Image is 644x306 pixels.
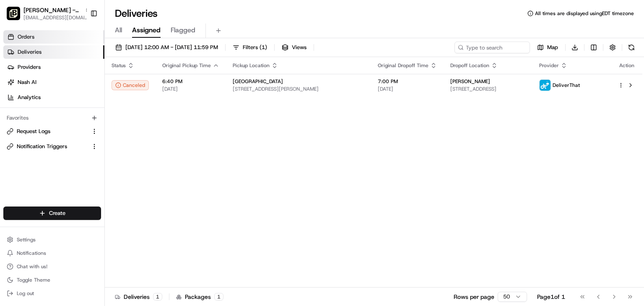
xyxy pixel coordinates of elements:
[8,122,22,135] img: Brittany Newman
[3,91,104,104] a: Analytics
[17,153,23,160] img: 1736555255976-a54dd68f-1ca7-489b-9aae-adbdc363a1c4
[233,78,283,85] span: [GEOGRAPHIC_DATA]
[17,290,34,297] span: Log out
[533,42,562,53] button: Map
[3,45,104,59] a: Deliveries
[214,293,223,301] div: 1
[626,42,637,53] button: Refresh
[49,209,65,217] span: Create
[132,25,161,35] span: Assigned
[233,62,270,69] span: Pickup Location
[115,7,158,20] h1: Deliveries
[454,42,530,53] input: Type to search
[115,293,162,301] div: Deliveries
[450,78,490,85] span: [PERSON_NAME]
[74,152,91,159] span: [DATE]
[153,293,162,301] div: 1
[3,207,101,220] button: Create
[162,62,211,69] span: Original Pickup Time
[3,30,104,44] a: Orders
[17,187,64,196] span: Knowledge Base
[18,94,41,101] span: Analytics
[3,125,101,138] button: Request Logs
[8,109,54,115] div: Past conversations
[3,274,101,286] button: Toggle Theme
[535,10,634,17] span: All times are displayed using EDT timezone
[378,62,428,69] span: Original Dropoff Time
[68,184,138,199] a: 💻API Documentation
[83,208,101,214] span: Pylon
[17,236,36,243] span: Settings
[3,234,101,246] button: Settings
[17,263,47,270] span: Chat with us!
[112,62,126,69] span: Status
[17,128,50,135] span: Request Logs
[7,143,88,150] a: Notification Triggers
[8,33,153,47] p: Welcome 👋
[112,42,222,53] button: [DATE] 12:00 AM - [DATE] 11:59 PM
[70,130,73,136] span: •
[539,62,559,69] span: Provider
[618,62,636,69] div: Action
[450,62,489,69] span: Dropoff Location
[233,86,364,92] span: [STREET_ADDRESS][PERSON_NAME]
[74,130,91,136] span: [DATE]
[7,7,20,20] img: Pei Wei - Uptown
[7,128,88,135] a: Request Logs
[38,80,138,88] div: Start new chat
[17,143,67,150] span: Notification Triggers
[3,111,101,125] div: Favorites
[3,247,101,259] button: Notifications
[162,86,219,92] span: [DATE]
[3,140,101,153] button: Notification Triggers
[143,82,153,92] button: Start new chat
[8,8,25,25] img: Nash
[70,152,73,159] span: •
[115,25,122,35] span: All
[378,78,437,85] span: 7:00 PM
[18,63,41,71] span: Providers
[378,86,437,92] span: [DATE]
[8,144,22,158] img: Masood Aslam
[23,6,81,14] button: [PERSON_NAME] - [GEOGRAPHIC_DATA]
[547,44,558,51] span: Map
[292,44,306,51] span: Views
[26,130,68,136] span: [PERSON_NAME]
[59,207,101,214] a: Powered byPylon
[130,107,153,117] button: See all
[112,80,149,90] button: Canceled
[450,86,526,92] span: [STREET_ADDRESS]
[3,76,104,89] a: Nash AI
[176,293,223,301] div: Packages
[23,14,91,21] button: [EMAIL_ADDRESS][DOMAIN_NAME]
[537,293,565,301] div: Page 1 of 1
[3,288,101,299] button: Log out
[125,44,218,51] span: [DATE] 12:00 AM - [DATE] 11:59 PM
[79,187,135,196] span: API Documentation
[26,152,68,159] span: [PERSON_NAME]
[38,88,115,95] div: We're available if you need us!
[260,44,267,51] span: ( 1 )
[18,48,42,56] span: Deliveries
[171,25,195,35] span: Flagged
[454,293,494,301] p: Rows per page
[3,60,104,74] a: Providers
[3,3,87,24] button: Pei Wei - Uptown[PERSON_NAME] - [GEOGRAPHIC_DATA][EMAIL_ADDRESS][DOMAIN_NAME]
[22,54,138,63] input: Clear
[18,80,33,95] img: 4920774857489_3d7f54699973ba98c624_72.jpg
[553,82,580,89] span: DeliverThat
[278,42,310,53] button: Views
[229,42,271,53] button: Filters(1)
[540,80,551,91] img: profile_deliverthat_partner.png
[5,184,68,199] a: 📗Knowledge Base
[18,78,36,86] span: Nash AI
[243,44,267,51] span: Filters
[162,78,219,85] span: 6:40 PM
[8,188,15,195] div: 📗
[71,188,78,195] div: 💻
[18,33,34,41] span: Orders
[3,261,101,272] button: Chat with us!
